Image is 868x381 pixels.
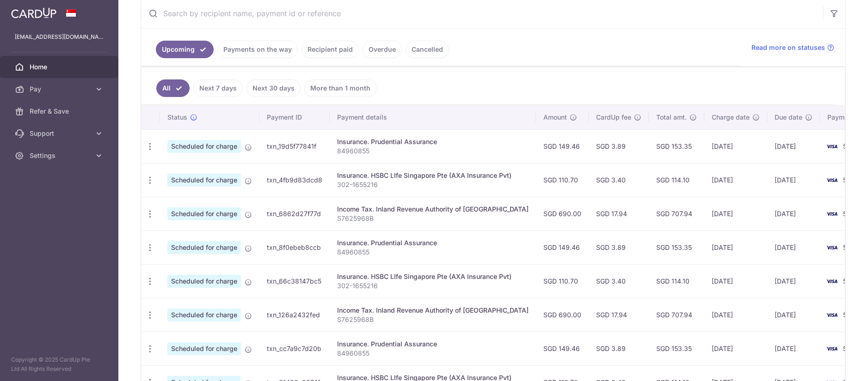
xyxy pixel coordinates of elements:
p: [EMAIL_ADDRESS][DOMAIN_NAME] [15,32,104,42]
div: Insurance. Prudential Assurance [337,339,529,349]
span: CardUp fee [596,113,631,122]
th: Payment details [330,105,536,129]
p: 84960855 [337,146,529,156]
td: [DATE] [767,264,820,298]
a: Recipient paid [302,41,359,58]
span: Settings [30,151,91,160]
span: 5386 [843,210,859,218]
td: SGD 3.40 [589,163,649,197]
td: SGD 707.94 [649,197,704,230]
td: SGD 149.46 [536,332,589,365]
td: SGD 153.35 [649,230,704,264]
span: Scheduled for charge [167,342,241,355]
td: txn_126a2432fed [259,298,330,332]
span: Support [30,129,91,138]
div: Income Tax. Inland Revenue Authority of [GEOGRAPHIC_DATA] [337,306,529,315]
td: [DATE] [704,264,767,298]
div: Insurance. Prudential Assurance [337,137,529,146]
td: txn_19d5f77841f [259,129,330,163]
a: Next 30 days [246,79,301,97]
span: 5386 [843,277,859,285]
span: 5386 [843,176,859,184]
td: [DATE] [767,163,820,197]
span: Refer & Save [30,107,91,116]
div: Insurance. Prudential Assurance [337,238,529,248]
a: All [156,79,190,97]
td: txn_4fb9d83dcd8 [259,163,330,197]
p: 84960855 [337,248,529,257]
p: S7625968B [337,214,529,223]
img: Bank Card [823,175,841,186]
img: Bank Card [823,208,841,219]
td: [DATE] [767,230,820,264]
td: SGD 153.35 [649,129,704,163]
td: SGD 3.40 [589,264,649,298]
td: SGD 690.00 [536,197,589,230]
span: 5386 [843,311,859,319]
span: Status [167,113,187,122]
span: Due date [775,113,802,122]
td: SGD 153.35 [649,332,704,365]
td: [DATE] [767,197,820,230]
td: [DATE] [767,129,820,163]
img: Bank Card [823,276,841,287]
a: Overdue [363,41,402,58]
td: [DATE] [704,332,767,365]
td: SGD 114.10 [649,264,704,298]
img: Bank Card [823,343,841,354]
span: Scheduled for charge [167,308,241,321]
td: SGD 690.00 [536,298,589,332]
a: Next 7 days [193,79,243,97]
span: Scheduled for charge [167,140,241,153]
td: SGD 149.46 [536,129,589,163]
div: Insurance. HSBC LIfe Singapore Pte (AXA Insurance Pvt) [337,272,529,281]
td: SGD 149.46 [536,230,589,264]
td: txn_cc7a9c7d20b [259,332,330,365]
span: Home [30,62,91,72]
td: txn_8f0ebeb8ccb [259,230,330,264]
span: Amount [543,113,567,122]
p: 302-1655216 [337,180,529,189]
td: SGD 114.10 [649,163,704,197]
td: SGD 17.94 [589,298,649,332]
td: SGD 707.94 [649,298,704,332]
td: SGD 110.70 [536,163,589,197]
div: Income Tax. Inland Revenue Authority of [GEOGRAPHIC_DATA] [337,205,529,214]
a: More than 1 month [304,79,376,97]
p: S7625968B [337,315,529,324]
img: Bank Card [823,242,841,253]
span: Scheduled for charge [167,241,241,254]
th: Payment ID [259,105,330,129]
td: SGD 3.89 [589,129,649,163]
td: [DATE] [767,298,820,332]
td: [DATE] [767,332,820,365]
span: 5386 [843,345,859,352]
td: SGD 110.70 [536,264,589,298]
img: Bank Card [823,309,841,321]
td: [DATE] [704,129,767,163]
span: Scheduled for charge [167,207,241,220]
span: 5386 [843,243,859,251]
img: Bank Card [823,141,841,152]
td: SGD 3.89 [589,332,649,365]
td: SGD 17.94 [589,197,649,230]
span: Charge date [712,113,750,122]
span: Total amt. [656,113,687,122]
td: txn_6862d27f77d [259,197,330,230]
span: 5386 [843,142,859,150]
span: Scheduled for charge [167,174,241,187]
p: 84960855 [337,349,529,358]
td: txn_66c38147bc5 [259,264,330,298]
a: Read more on statuses [751,43,834,52]
td: SGD 3.89 [589,230,649,264]
span: Read more on statuses [751,43,825,52]
td: [DATE] [704,197,767,230]
span: Scheduled for charge [167,275,241,288]
span: Pay [30,85,91,94]
a: Payments on the way [217,41,298,58]
td: [DATE] [704,298,767,332]
a: Upcoming [156,41,214,58]
td: [DATE] [704,230,767,264]
div: Insurance. HSBC LIfe Singapore Pte (AXA Insurance Pvt) [337,171,529,180]
img: CardUp [11,7,56,18]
